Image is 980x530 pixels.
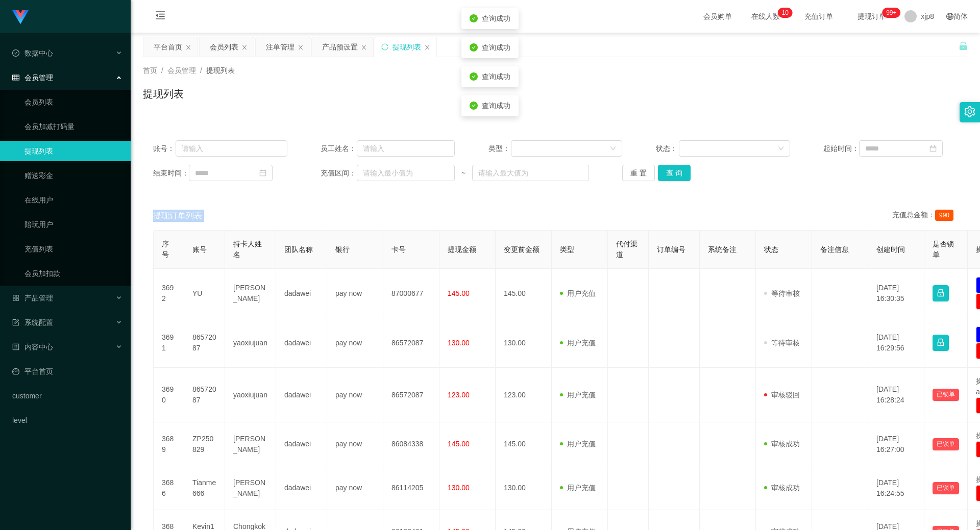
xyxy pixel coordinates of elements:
i: 图标: calendar [929,145,937,152]
span: 类型： [488,143,511,154]
span: 审核成功 [764,440,800,448]
a: 在线用户 [24,190,122,210]
td: yaoxiujuan [225,318,276,368]
i: 图标: global [946,13,953,20]
span: 145.00 [448,289,470,297]
span: 会员管理 [12,73,53,82]
a: 陪玩用户 [24,214,122,235]
span: 990 [935,210,953,221]
span: 变更前金额 [504,245,540,254]
span: 会员管理 [167,66,196,74]
button: 已锁单 [933,438,959,450]
a: 会员加减打码量 [24,116,122,137]
td: [DATE] 16:30:35 [868,269,924,318]
span: 类型 [560,245,574,254]
td: dadawei [276,368,327,422]
td: pay now [327,422,383,466]
button: 图标: lock [933,335,949,351]
td: [PERSON_NAME] [225,466,276,510]
i: icon: check-circle [470,14,478,22]
span: 审核成功 [764,484,800,492]
span: 等待审核 [764,339,800,347]
td: 3689 [154,422,184,466]
span: 充值订单 [799,13,838,20]
a: customer [12,386,122,406]
td: [DATE] 16:24:55 [868,466,924,510]
span: 130.00 [448,484,470,492]
td: pay now [327,269,383,318]
span: / [200,66,202,74]
span: 起始时间： [823,143,859,154]
span: 用户充值 [560,440,596,448]
td: dadawei [276,422,327,466]
td: Tianme666 [184,466,225,510]
td: 145.00 [496,422,552,466]
span: / [161,66,163,74]
td: [DATE] 16:28:24 [868,368,924,422]
span: 产品管理 [12,294,53,302]
span: 银行 [335,245,350,254]
td: 86114205 [383,466,439,510]
td: dadawei [276,269,327,318]
span: 系统配置 [12,318,53,326]
div: 产品预设置 [322,37,358,57]
i: 图标: appstore-o [12,294,19,301]
span: 数据中心 [12,49,53,57]
i: 图标: form [12,319,19,326]
i: 图标: close [361,44,367,51]
i: 图标: table [12,74,19,81]
span: 代付渠道 [616,240,638,259]
span: 状态： [656,143,679,154]
td: 87000677 [383,269,439,318]
a: 会员列表 [24,92,122,112]
div: 平台首页 [154,37,182,57]
i: 图标: down [778,145,784,153]
h1: 提现列表 [143,86,184,102]
td: 130.00 [496,466,552,510]
span: 订单编号 [657,245,685,254]
div: 提现列表 [393,37,421,57]
input: 请输入 [357,140,455,157]
span: 提现订单列表 [153,210,202,222]
span: 等待审核 [764,289,800,297]
button: 图标: lock [933,285,949,301]
td: [DATE] 16:29:56 [868,318,924,368]
i: 图标: calendar [259,169,266,176]
td: 86572087 [383,368,439,422]
span: ~ [455,168,472,179]
a: 图标: dashboard平台首页 [12,361,122,382]
span: 用户充值 [560,289,596,297]
i: 图标: check-circle-o [12,49,19,57]
span: 持卡人姓名 [233,240,262,259]
i: 图标: setting [964,106,975,117]
td: dadawei [276,318,327,368]
input: 请输入 [176,140,287,157]
i: 图标: menu-fold [143,1,178,33]
i: icon: check-circle [470,102,478,110]
span: 内容中心 [12,343,53,351]
span: 查询成功 [482,102,510,110]
i: 图标: unlock [959,41,968,51]
input: 请输入最大值为 [472,165,589,181]
i: icon: check-circle [470,43,478,52]
span: 序号 [162,240,169,259]
button: 重 置 [622,165,655,181]
p: 1 [782,8,786,18]
span: 提现订单 [852,13,891,20]
td: 130.00 [496,318,552,368]
span: 员工姓名： [321,143,356,154]
td: ZP250829 [184,422,225,466]
span: 提现金额 [448,245,476,254]
i: 图标: profile [12,343,19,350]
input: 请输入最小值为 [357,165,455,181]
td: 86572087 [383,318,439,368]
i: icon: check-circle [470,72,478,81]
td: 3692 [154,269,184,318]
div: 注单管理 [266,37,295,57]
span: 用户充值 [560,391,596,399]
span: 充值区间： [321,168,356,179]
span: 用户充值 [560,484,596,492]
i: 图标: close [185,44,191,51]
a: 充值列表 [24,239,122,259]
td: [DATE] 16:27:00 [868,422,924,466]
